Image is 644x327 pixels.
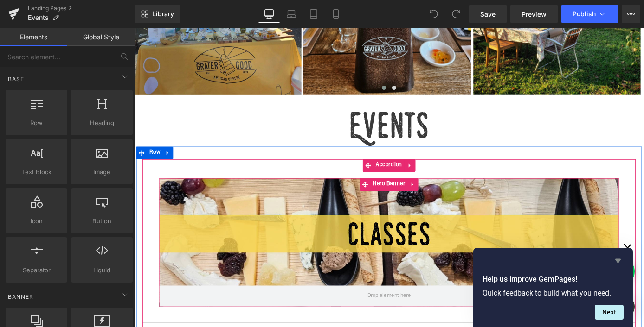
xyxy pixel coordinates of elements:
span: Accordion [264,145,298,159]
span: Row [14,131,31,145]
span: Icon [8,216,64,226]
a: Desktop [258,5,280,23]
a: Expand / Collapse [301,166,313,180]
h2: Help us improve GemPages! [483,274,624,285]
a: Mobile [325,5,347,23]
button: Undo [425,5,443,23]
a: Expand / Collapse [297,145,309,159]
div: Help us improve GemPages! [483,255,624,320]
a: Landing Pages [28,5,135,12]
a: Preview [510,5,558,23]
span: Text Block [8,167,64,177]
p: Quick feedback to build what you need. [483,289,624,297]
span: Liquid [74,265,130,275]
span: Hero Banner [260,166,301,180]
a: New Library [135,5,180,23]
button: Next question [595,305,624,320]
a: Laptop [280,5,303,23]
span: Heading [74,118,130,128]
span: Save [480,9,496,19]
a: Global Style [67,28,135,46]
span: Events [28,14,49,21]
span: Image [74,167,130,177]
span: Banner [7,292,34,301]
button: Publish [561,5,618,23]
button: More [622,5,640,23]
button: Redo [447,5,465,23]
a: Expand / Collapse [31,131,43,145]
span: Separator [8,265,64,275]
a: Tablet [303,5,325,23]
span: Publish [573,10,596,18]
span: Button [74,216,130,226]
span: Preview [522,9,547,19]
button: Hide survey [612,255,624,266]
span: Row [8,118,64,128]
span: Base [7,75,25,83]
span: Library [152,10,174,18]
